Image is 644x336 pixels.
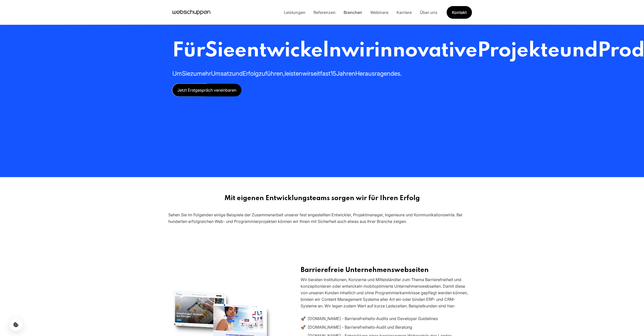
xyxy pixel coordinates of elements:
a: Get Started [447,6,472,19]
span: Umsatz [211,70,232,77]
span: entwickeln [235,41,341,61]
span: 15 [330,70,336,77]
h2: Mit eigenen Entwicklungsteams sorgen wir für Ihren Erfolg [168,194,476,202]
a: Branchen [340,10,366,15]
span: Um [172,70,182,77]
div: Sehen Sie im Folgenden einige Beispiele der Zusammenarbeit unserer fest angestellten Entwickler, ... [168,212,476,225]
span: zu [190,70,197,77]
a: Karriere [392,10,416,15]
span: Jahren [336,70,355,77]
a: Jetzt Erstgespräch vereinbaren [172,84,241,96]
span: Erfolg [243,70,259,77]
a: Über uns [416,10,442,15]
span: führen, [265,70,285,77]
p: Wir beraten Institutionen, Konzerne und Mittelständler zum Thema Barrierefreiheit und konzeptioni... [301,276,471,309]
a: Hauptseite besuchen [172,9,210,16]
a: Referenzen [309,10,340,15]
span: fast [320,70,330,77]
span: zu [259,70,265,77]
span: Für [172,41,205,61]
span: seit [310,70,320,77]
a: Webinare [366,10,392,15]
span: mehr [197,70,211,77]
button: Cookie-Einstellungen öffnen [10,318,22,331]
h2: Barrierefreie Unternehmenswebseiten [301,266,471,274]
span: Sie [205,41,235,61]
span: leisten [285,70,302,77]
a: Leistungen [280,10,309,15]
span: und [559,41,598,61]
span: [DOMAIN_NAME] - Barrierefreiheits-Audit und Beratung [308,324,412,330]
span: Sie [182,70,190,77]
span: [DOMAIN_NAME] - Barrierefreiheits-Audits und Developer Guidelines [308,315,438,322]
li: 🚀 [301,315,471,322]
li: 🚀 [301,324,471,330]
span: und [232,70,243,77]
span: wir [341,41,374,61]
span: Projekte [477,41,559,61]
span: innovative [374,41,477,61]
span: wir [302,70,310,77]
span: Herausragendes. [355,70,402,77]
